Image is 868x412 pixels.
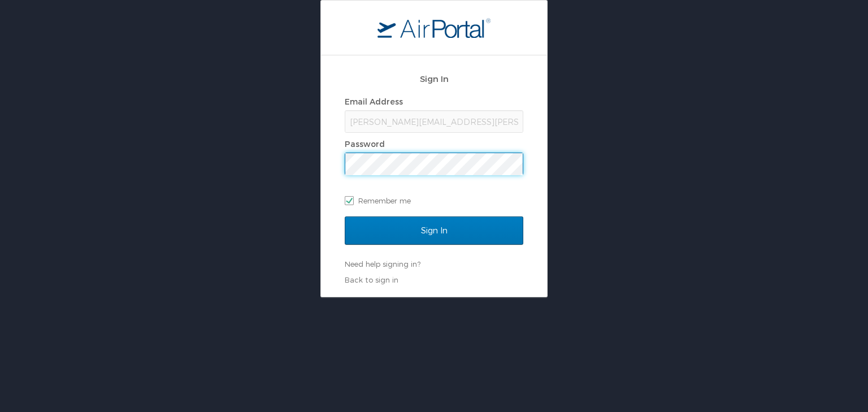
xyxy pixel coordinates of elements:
[345,97,403,106] label: Email Address
[345,216,523,245] input: Sign In
[345,192,523,209] label: Remember me
[345,72,523,85] h2: Sign In
[345,259,420,268] a: Need help signing in?
[345,275,398,284] a: Back to sign in
[377,18,491,38] img: logo
[345,139,385,149] label: Password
